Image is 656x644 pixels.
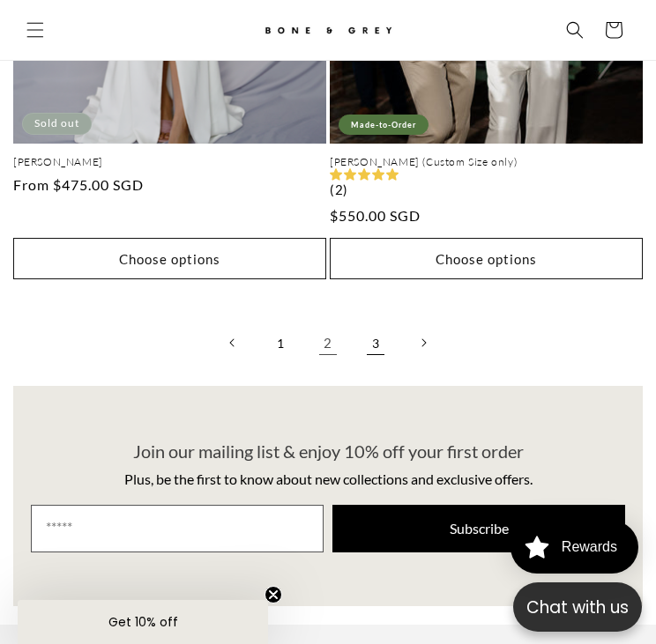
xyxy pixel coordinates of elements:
[309,323,347,362] a: Page 2
[265,586,282,603] button: Close teaser
[562,539,617,555] div: Rewards
[356,323,395,362] a: Page 3
[133,440,524,462] span: Join our mailing list & enjoy 10% off your first order
[404,323,443,362] a: Next page
[513,582,642,632] button: Open chatbox
[330,155,643,169] a: [PERSON_NAME] (Custom Size only)
[18,600,268,644] div: Get 10% offClose teaser
[332,505,625,552] button: Subscribe
[13,238,326,279] button: Choose options
[213,323,252,362] a: Previous page
[513,595,642,620] p: Chat with us
[108,613,178,631] span: Get 10% off
[13,323,643,362] nav: Pagination
[13,155,326,169] a: [PERSON_NAME]
[555,11,594,49] summary: Search
[16,11,55,49] summary: Menu
[234,9,423,51] a: Bone and Grey Bridal
[124,470,533,487] span: Plus, be the first to know about new collections and exclusive offers.
[261,323,300,362] a: Page 1
[31,505,324,552] input: Email
[330,238,643,279] button: Choose options
[262,16,394,45] img: Bone and Grey Bridal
